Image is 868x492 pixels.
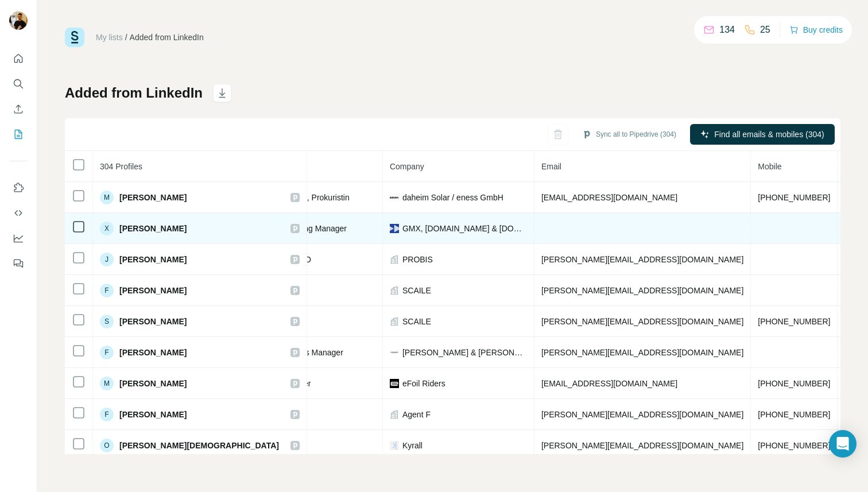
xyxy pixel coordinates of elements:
[829,430,857,458] div: Open Intercom Messenger
[758,410,830,419] span: [PHONE_NUMBER]
[9,11,28,30] img: Avatar
[119,347,187,358] span: [PERSON_NAME]
[541,379,677,388] span: [EMAIL_ADDRESS][DOMAIN_NAME]
[100,377,114,390] div: M
[130,32,204,43] div: Added from LinkedIn
[541,255,743,264] span: [PERSON_NAME][EMAIL_ADDRESS][DOMAIN_NAME]
[390,348,399,357] img: company-logo
[9,203,28,223] button: Use Surfe API
[9,177,28,198] button: Use Surfe on LinkedIn
[119,192,187,203] span: [PERSON_NAME]
[758,441,830,450] span: [PHONE_NUMBER]
[390,162,424,171] span: Company
[758,162,781,171] span: Mobile
[758,317,830,326] span: [PHONE_NUMBER]
[238,255,311,264] span: Referent to the CEO
[402,440,423,451] span: Kyrall
[402,285,431,296] span: SCAILE
[789,22,843,38] button: Buy credits
[402,223,527,234] span: GMX, [DOMAIN_NAME] & [DOMAIN_NAME]
[100,408,114,421] div: F
[541,162,561,171] span: Email
[9,99,28,119] button: Enrich CSV
[100,162,142,171] span: 304 Profiles
[125,32,127,43] li: /
[690,124,835,145] button: Find all emails & mobiles (304)
[9,48,28,69] button: Quick start
[100,222,114,235] div: X
[541,441,743,450] span: [PERSON_NAME][EMAIL_ADDRESS][DOMAIN_NAME]
[541,286,743,295] span: [PERSON_NAME][EMAIL_ADDRESS][DOMAIN_NAME]
[9,73,28,94] button: Search
[100,284,114,297] div: F
[119,440,279,451] span: [PERSON_NAME][DEMOGRAPHIC_DATA]
[402,347,527,358] span: [PERSON_NAME] & [PERSON_NAME] LiquidHome
[100,315,114,328] div: S
[758,379,830,388] span: [PHONE_NUMBER]
[402,254,433,265] span: PROBIS
[238,379,311,388] span: Chief Growth Officer
[574,126,684,143] button: Sync all to Pipedrive (304)
[9,253,28,274] button: Feedback
[402,316,431,327] span: SCAILE
[96,33,123,42] a: My lists
[119,223,187,234] span: [PERSON_NAME]
[238,348,343,357] span: Network Operations Manager
[541,410,743,419] span: [PERSON_NAME][EMAIL_ADDRESS][DOMAIN_NAME]
[714,129,824,140] span: Find all emails & mobiles (304)
[390,224,399,233] img: company-logo
[541,317,743,326] span: [PERSON_NAME][EMAIL_ADDRESS][DOMAIN_NAME]
[402,378,445,389] span: eFoil Riders
[65,84,203,102] h1: Added from LinkedIn
[719,23,735,37] p: 134
[119,409,187,420] span: [PERSON_NAME]
[402,409,431,420] span: Agent F
[65,28,84,47] img: Surfe Logo
[119,285,187,296] span: [PERSON_NAME]
[390,193,399,202] img: company-logo
[9,124,28,145] button: My lists
[402,192,503,203] span: daheim Solar / eness GmbH
[541,193,677,202] span: [EMAIL_ADDRESS][DOMAIN_NAME]
[760,23,770,37] p: 25
[100,191,114,204] div: M
[758,193,830,202] span: [PHONE_NUMBER]
[119,316,187,327] span: [PERSON_NAME]
[390,379,399,388] img: company-logo
[119,254,187,265] span: [PERSON_NAME]
[9,228,28,249] button: Dashboard
[390,441,399,450] img: company-logo
[100,439,114,452] div: O
[100,253,114,266] div: J
[541,348,743,357] span: [PERSON_NAME][EMAIL_ADDRESS][DOMAIN_NAME]
[119,378,187,389] span: [PERSON_NAME]
[100,346,114,359] div: F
